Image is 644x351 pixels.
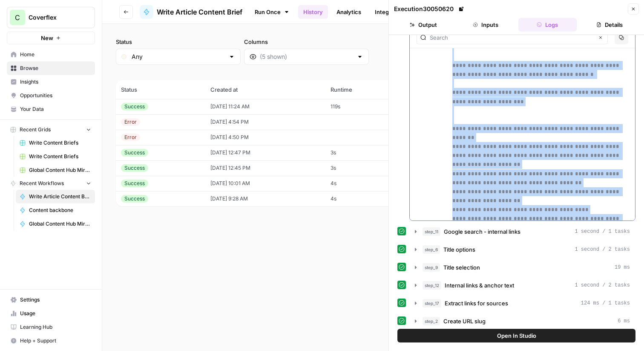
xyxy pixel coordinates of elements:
span: step_6 [423,245,440,254]
td: [DATE] 4:50 PM [205,130,325,145]
button: 124 ms / 1 tasks [410,296,635,310]
a: Write Content Briefs [16,150,95,163]
a: Integrate [370,5,405,19]
input: (5 shown) [260,52,353,61]
span: step_9 [423,263,440,272]
span: Opportunities [20,92,91,99]
span: Your Data [20,105,91,113]
span: Title selection [443,263,480,272]
span: Write Content Briefs [29,139,91,147]
a: Browse [7,61,95,75]
span: Settings [20,296,91,304]
a: Your Data [7,102,95,116]
th: Created at [205,80,325,99]
div: Success [121,103,148,110]
th: Status [116,80,205,99]
button: 6 ms [410,314,635,328]
td: [DATE] 11:24 AM [205,99,325,114]
a: Write Article Content Brief [16,190,95,203]
td: 3s [325,160,402,176]
label: Columns [244,38,369,46]
span: step_12 [423,281,441,290]
span: New [41,34,53,42]
span: Coverflex [29,13,80,22]
span: Insights [20,78,91,86]
td: 3s [325,145,402,160]
span: step_2 [423,317,440,325]
a: Write Article Content Brief [140,5,242,19]
td: [DATE] 9:28 AM [205,191,325,206]
span: Write Content Briefs [29,153,91,160]
span: Learning Hub [20,323,91,331]
td: [DATE] 10:01 AM [205,176,325,191]
span: Home [20,51,91,58]
span: 1 second / 1 tasks [575,228,630,235]
button: Help + Support [7,334,95,348]
span: Browse [20,64,91,72]
button: 1 second / 2 tasks [410,278,635,292]
span: Recent Grids [20,126,51,133]
button: New [7,32,95,44]
a: Global Content Hub Mirror [16,163,95,177]
td: [DATE] 12:45 PM [205,160,325,176]
a: Analytics [331,5,366,19]
span: Extract links for sources [445,299,508,307]
span: Internal links & anchor text [445,281,514,290]
button: 1 second / 1 tasks [410,225,635,238]
a: Content backbone [16,203,95,217]
span: Google search - internal links [444,227,520,236]
span: step_17 [423,299,441,307]
input: Search [430,33,594,42]
button: 1 second / 2 tasks [410,243,635,256]
span: Write Article Content Brief [29,193,91,200]
div: 5 seconds / 2 tasks [410,7,635,220]
button: Open In Studio [397,329,635,342]
span: Recent Workflows [20,180,64,187]
a: Global Content Hub Mirror Engine [16,217,95,231]
td: 119s [325,99,402,114]
button: Inputs [456,18,515,32]
div: Error [121,133,140,141]
div: Execution 30050620 [394,5,466,13]
a: Settings [7,293,95,307]
div: Success [121,195,148,203]
a: Run Once [249,5,295,19]
div: Success [121,149,148,157]
span: Content backbone [29,206,91,214]
span: 1 second / 2 tasks [575,281,630,289]
span: Usage [20,310,91,317]
a: Write Content Briefs [16,136,95,150]
span: Write Article Content Brief [157,7,242,17]
div: Success [121,164,148,172]
span: C [15,12,20,23]
button: Recent Grids [7,123,95,136]
span: 1 second / 2 tasks [575,246,630,253]
span: 6 ms [618,317,630,325]
span: Open In Studio [497,331,536,340]
button: Recent Workflows [7,177,95,190]
button: Output [394,18,453,32]
span: 124 ms / 1 tasks [581,299,630,307]
a: Opportunities [7,89,95,102]
td: [DATE] 4:54 PM [205,114,325,130]
a: Usage [7,307,95,320]
span: Global Content Hub Mirror [29,166,91,174]
span: Help + Support [20,337,91,345]
span: 19 ms [615,264,630,271]
span: step_11 [423,227,440,236]
div: Error [121,118,140,126]
button: 19 ms [410,261,635,274]
button: Workspace: Coverflex [7,7,95,28]
span: Global Content Hub Mirror Engine [29,220,91,228]
span: Create URL slug [443,317,486,325]
a: Insights [7,75,95,89]
td: 4s [325,191,402,206]
div: Success [121,180,148,187]
span: (7 records) [116,65,630,80]
button: Logs [518,18,577,32]
a: History [298,5,328,19]
a: Home [7,48,95,61]
td: [DATE] 12:47 PM [205,145,325,160]
button: Details [580,18,639,32]
label: Status [116,38,241,46]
